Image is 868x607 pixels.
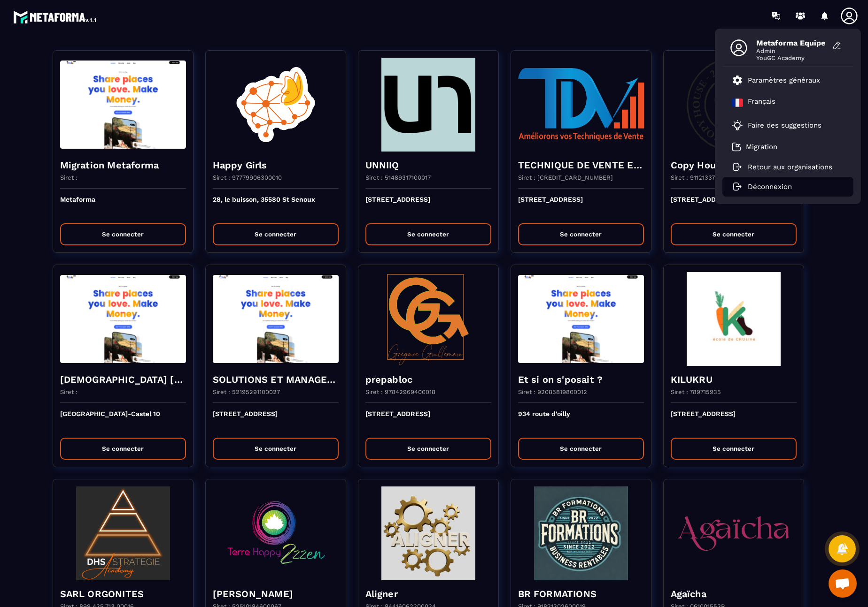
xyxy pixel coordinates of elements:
h4: BR FORMATIONS [518,587,644,600]
a: Retour aux organisations [732,163,832,171]
p: Siret : 97842969400018 [365,388,435,395]
p: 934 route d'oilly [518,410,644,431]
img: funnel-background [518,272,644,366]
h4: Happy Girls [213,159,339,172]
p: 28, le buisson, 35580 St Senoux [213,196,339,216]
img: funnel-background [365,58,491,152]
p: Faire des suggestions [748,121,821,129]
img: funnel-background [213,486,339,580]
p: Déconnexion [748,182,792,191]
img: logo [13,8,98,25]
img: funnel-background [671,58,797,152]
p: [GEOGRAPHIC_DATA]-Castel 10 [60,410,186,431]
p: [STREET_ADDRESS] [671,410,797,431]
p: Metaforma [60,196,186,216]
h4: [PERSON_NAME] [213,587,339,600]
p: [STREET_ADDRESS] [365,196,491,216]
span: Metaforma Equipe [756,38,827,47]
h4: SOLUTIONS ET MANAGERS [213,373,339,386]
p: Français [748,97,775,108]
p: Paramètres généraux [748,76,820,84]
h4: UNNIIQ [365,159,491,172]
p: [STREET_ADDRESS] [213,410,339,431]
button: Se connecter [60,223,186,245]
button: Se connecter [518,438,644,460]
p: Siret : [60,388,77,395]
img: funnel-background [60,58,186,152]
img: funnel-background [518,58,644,152]
h4: Aligner [365,587,491,600]
p: [STREET_ADDRESS] [518,196,644,216]
a: Migration [732,142,777,152]
button: Se connecter [365,438,491,460]
p: Siret : [60,174,77,181]
img: funnel-background [213,272,339,366]
p: Siret : 97779906300010 [213,174,282,181]
button: Se connecter [60,438,186,460]
img: funnel-background [518,486,644,580]
p: Siret : 789715935 [671,388,721,395]
button: Se connecter [671,438,797,460]
button: Se connecter [671,223,797,245]
img: funnel-background [671,272,797,366]
img: funnel-background [60,272,186,366]
span: Admin [756,47,827,54]
img: funnel-background [213,58,339,152]
p: Siret : [CREDIT_CARD_NUMBER] [518,174,613,181]
img: funnel-background [671,486,797,580]
p: Migration [746,143,777,151]
a: Faire des suggestions [732,120,832,131]
img: funnel-background [365,272,491,366]
span: YouGC Academy [756,54,827,61]
h4: KILUKRU [671,373,797,386]
p: Siret : 52195291100027 [213,388,280,395]
button: Se connecter [518,223,644,245]
p: [STREET_ADDRESS] [365,410,491,431]
p: Siret : 92085819800012 [518,388,587,395]
a: Paramètres généraux [732,75,820,86]
h4: Agaïcha [671,587,797,600]
h4: Et si on s'posait ? [518,373,644,386]
p: Siret : 91121337900017 [671,174,736,181]
button: Se connecter [213,223,339,245]
p: Retour aux organisations [748,163,832,171]
h4: TECHNIQUE DE VENTE EDITION [518,159,644,172]
a: Open chat [829,569,857,598]
h4: [DEMOGRAPHIC_DATA] [GEOGRAPHIC_DATA] [60,373,186,386]
p: [STREET_ADDRESS] [671,196,797,216]
h4: SARL ORGONITES [60,587,186,600]
img: funnel-background [365,486,491,580]
img: funnel-background [60,486,186,580]
h4: Copy House [671,159,797,172]
button: Se connecter [365,223,491,245]
h4: prepabloc [365,373,491,386]
button: Se connecter [213,438,339,460]
p: Siret : 51489317100017 [365,174,431,181]
h4: Migration Metaforma [60,159,186,172]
